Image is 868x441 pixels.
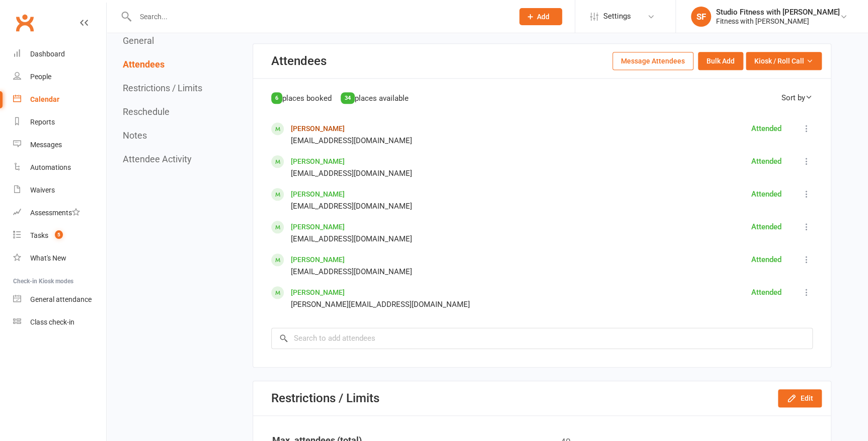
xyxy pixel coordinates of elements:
[282,94,332,103] span: places booked
[341,92,355,104] div: 34
[123,154,192,164] button: Attendee Activity
[716,17,840,26] div: Fitness with [PERSON_NAME]
[291,233,412,245] div: [EMAIL_ADDRESS][DOMAIN_NAME]
[291,167,412,179] div: [EMAIL_ADDRESS][DOMAIN_NAME]
[30,254,66,262] div: What's New
[123,106,170,117] button: Reschedule
[13,202,106,224] a: Assessments
[519,8,562,25] button: Add
[30,209,80,217] div: Assessments
[13,288,106,311] a: General attendance kiosk mode
[271,92,282,104] div: 6
[13,134,106,156] a: Messages
[30,141,62,149] div: Messages
[291,157,345,165] a: [PERSON_NAME]
[13,156,106,179] a: Automations
[55,230,63,239] span: 5
[291,135,412,147] div: [EMAIL_ADDRESS][DOMAIN_NAME]
[13,88,106,111] a: Calendar
[30,95,59,103] div: Calendar
[612,52,693,70] button: Message Attendees
[751,254,781,266] div: Attended
[603,5,631,28] span: Settings
[291,256,345,264] a: [PERSON_NAME]
[13,66,106,88] a: People
[271,391,379,405] div: Restrictions / Limits
[716,8,840,17] div: Studio Fitness with [PERSON_NAME]
[13,224,106,247] a: Tasks 5
[30,318,74,326] div: Class check-in
[751,221,781,233] div: Attended
[13,111,106,134] a: Reports
[123,59,165,70] button: Attendees
[13,43,106,66] a: Dashboard
[12,10,37,35] a: Clubworx
[123,35,154,46] button: General
[123,130,147,141] button: Notes
[30,50,65,58] div: Dashboard
[754,55,804,67] span: Kiosk / Roll Call
[291,288,345,296] a: [PERSON_NAME]
[751,122,781,135] div: Attended
[746,52,822,70] button: Kiosk / Roll Call
[751,286,781,298] div: Attended
[751,155,781,167] div: Attended
[291,298,470,310] div: [PERSON_NAME][EMAIL_ADDRESS][DOMAIN_NAME]
[291,266,412,278] div: [EMAIL_ADDRESS][DOMAIN_NAME]
[123,83,202,93] button: Restrictions / Limits
[778,389,822,407] button: Edit
[781,92,813,104] div: Sort by
[291,200,412,212] div: [EMAIL_ADDRESS][DOMAIN_NAME]
[30,231,48,239] div: Tasks
[30,186,55,194] div: Waivers
[30,163,71,171] div: Automations
[13,179,106,202] a: Waivers
[30,73,51,81] div: People
[291,124,345,133] a: [PERSON_NAME]
[291,190,345,198] a: [PERSON_NAME]
[30,295,92,303] div: General attendance
[355,94,409,103] span: places available
[271,54,327,68] div: Attendees
[13,247,106,270] a: What's New
[271,328,813,349] input: Search to add attendees
[13,311,106,334] a: Class kiosk mode
[30,118,55,126] div: Reports
[698,52,743,70] button: Bulk Add
[751,188,781,200] div: Attended
[132,10,506,24] input: Search...
[691,7,711,27] div: SF
[537,13,549,21] span: Add
[291,223,345,231] a: [PERSON_NAME]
